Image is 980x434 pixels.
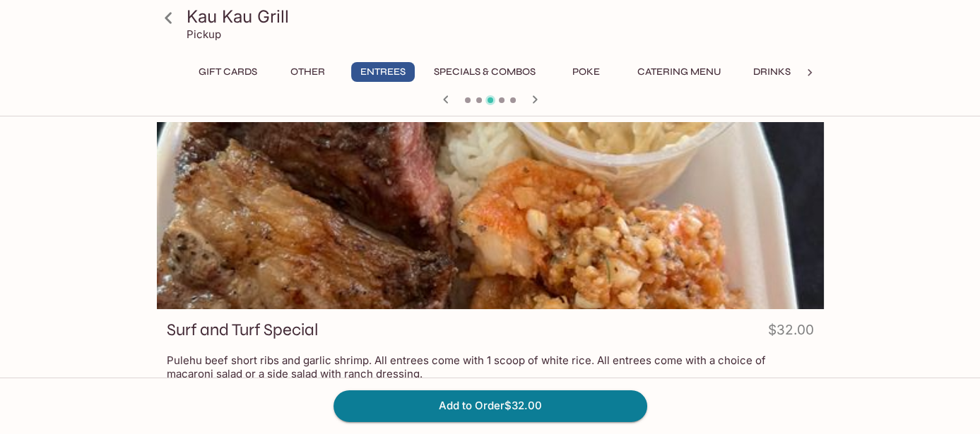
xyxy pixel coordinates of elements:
[333,390,647,421] button: Add to Order$32.00
[426,62,543,82] button: Specials & Combos
[191,62,265,82] button: Gift Cards
[630,62,729,82] button: Catering Menu
[167,354,814,380] p: Pulehu beef short ribs and garlic shrimp. All entrees come with 1 scoop of white rice. All entree...
[276,62,340,82] button: Other
[187,28,221,41] p: Pickup
[768,319,814,346] h4: $32.00
[187,6,818,28] h3: Kau Kau Grill
[555,62,618,82] button: Poke
[167,319,319,341] h3: Surf and Turf Special
[157,122,824,309] div: Surf and Turf Special
[351,62,415,82] button: Entrees
[740,62,804,82] button: Drinks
